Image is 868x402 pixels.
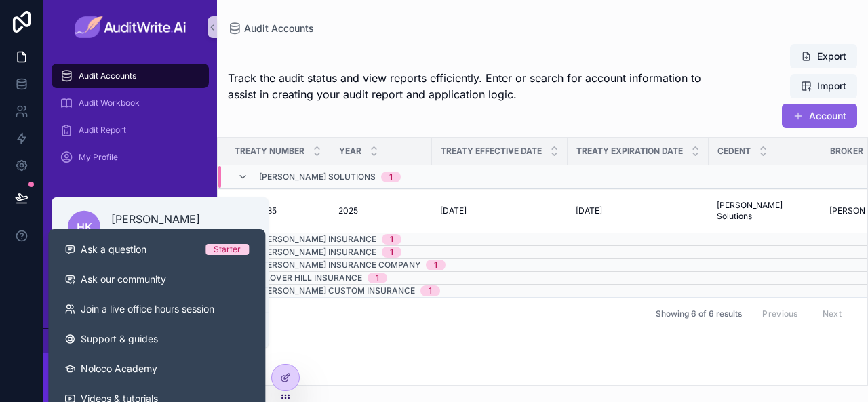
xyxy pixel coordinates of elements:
[214,244,241,255] div: Starter
[389,172,393,182] div: 1
[52,91,209,115] a: Audit Workbook
[717,146,751,157] span: Cedent
[576,205,602,216] span: [DATE]
[339,146,361,157] span: Year
[52,118,209,142] a: Audit Report
[54,354,260,384] a: Noloco Academy
[77,219,92,235] span: HK
[429,285,432,296] div: 1
[576,205,701,216] a: [DATE]
[717,200,813,222] a: [PERSON_NAME] Solutions
[79,98,140,108] span: Audit Workbook
[79,71,136,81] span: Audit Accounts
[111,227,252,254] p: [EMAIL_ADDRESS][DOMAIN_NAME]
[790,74,857,98] button: Import
[244,22,314,35] span: Audit Accounts
[656,308,742,319] span: Showing 6 of 6 results
[830,146,863,157] span: Broker
[81,273,166,286] span: Ask our community
[259,247,376,258] span: [PERSON_NAME] Insurance
[81,332,158,346] span: Support & guides
[338,205,424,216] a: 2025
[440,205,467,216] span: [DATE]
[235,146,304,157] span: Treaty Number
[434,260,437,270] div: 1
[259,260,420,270] span: [PERSON_NAME] Insurance Company
[390,247,393,258] div: 1
[43,328,217,353] a: Powered by
[338,205,358,216] span: 2025
[79,152,118,163] span: My Profile
[782,104,857,128] button: Account
[817,79,846,93] span: Import
[52,64,209,88] a: Audit Accounts
[54,235,260,264] button: Ask a questionStarter
[259,273,362,283] span: Clover Hill Insurance
[79,125,126,136] span: Audit Report
[259,172,376,182] span: [PERSON_NAME] Solutions
[228,22,314,35] a: Audit Accounts
[259,234,376,245] span: [PERSON_NAME] Insurance
[440,205,559,216] a: [DATE]
[576,146,683,157] span: Treaty Expiration Date
[54,294,260,324] a: Join a live office hours session
[790,44,857,68] button: Export
[234,205,322,216] a: 910254785
[111,211,252,227] p: [PERSON_NAME]
[54,264,260,294] a: Ask our community
[52,145,209,169] a: My Profile
[376,273,379,283] div: 1
[81,362,157,376] span: Noloco Academy
[81,243,146,256] span: Ask a question
[43,54,217,187] div: scrollable content
[81,302,214,316] span: Join a live office hours session
[390,234,393,245] div: 1
[441,146,542,157] span: Treaty Effective Date
[259,285,415,296] span: [PERSON_NAME] Custom Insurance
[75,16,186,38] img: App logo
[54,324,260,354] a: Support & guides
[228,70,708,102] span: Track the audit status and view reports efficiently. Enter or search for account information to a...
